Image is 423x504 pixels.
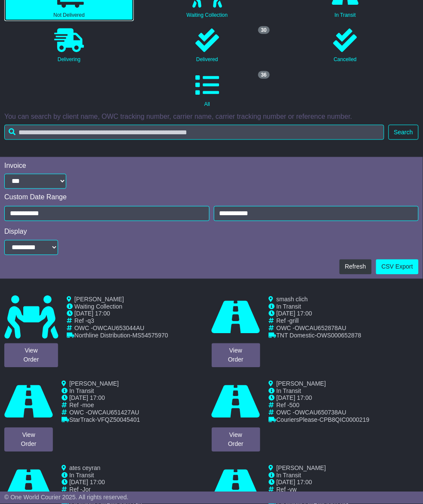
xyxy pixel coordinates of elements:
a: 30 Delivered [142,25,272,65]
span: vw [290,486,297,493]
span: smash clich [277,296,308,303]
span: OWCAU651427AU [88,409,139,416]
td: Ref - [69,402,140,409]
td: OWC - [277,409,370,417]
td: Ref - [277,318,361,325]
span: © One World Courier 2025. All rights reserved. [4,494,129,501]
span: ates ceyran [69,465,100,472]
span: grill [290,318,299,325]
span: In Transit [69,388,94,395]
span: [DATE] 17:00 [277,479,312,486]
span: moe [82,402,94,409]
span: [PERSON_NAME] [277,465,326,472]
span: [PERSON_NAME] [74,296,124,303]
span: In Transit [277,472,302,479]
span: 36 [258,71,270,79]
span: OWS000652878 [317,332,361,339]
td: - [277,417,370,424]
div: Invoice [4,161,419,170]
a: CSV Export [376,260,419,275]
span: OWCAU653044AU [93,325,145,332]
span: VFQZ50045401 [97,417,140,424]
td: Ref - [74,318,168,325]
span: OWCAU652878AU [295,325,346,332]
a: ViewOrder [4,428,53,452]
span: TNT Domestic [277,332,315,339]
a: Delivering [4,25,134,65]
button: Search [389,125,419,140]
td: Ref - [277,486,349,494]
span: [PERSON_NAME] [277,380,326,387]
td: Ref - [69,486,142,494]
span: q3 [87,318,94,325]
span: CouriersPlease [277,417,318,424]
button: Refresh [340,260,372,275]
span: CPB8QIC0000219 [320,417,370,424]
a: 36 All [142,70,272,110]
td: OWC - [69,409,140,417]
span: In Transit [277,388,302,395]
td: - [277,332,361,340]
p: You can search by client name, OWC tracking number, carrier name, carrier tracking number or refe... [4,112,419,121]
div: Custom Date Range [4,193,419,201]
td: OWC - [74,325,168,332]
td: - [69,417,140,424]
span: 500 [290,402,299,409]
div: Display [4,228,419,236]
span: [DATE] 17:00 [69,395,105,402]
span: Northline Distribution [74,332,130,339]
span: StarTrack [69,417,95,424]
a: ViewOrder [212,428,260,452]
span: [DATE] 17:00 [277,310,312,317]
td: - [74,332,168,340]
span: [PERSON_NAME] [69,380,119,387]
a: ViewOrder [212,343,260,368]
a: ViewOrder [4,343,58,368]
td: Ref - [277,402,370,409]
span: [DATE] 17:00 [69,479,105,486]
span: [DATE] 17:00 [74,310,110,317]
span: Jor [82,486,90,493]
span: [DATE] 17:00 [277,395,312,402]
span: Waiting Collection [74,303,123,310]
span: 30 [258,26,270,34]
a: Cancelled [281,25,410,65]
span: OWCAU650738AU [295,409,346,416]
span: In Transit [69,472,94,479]
td: OWC - [277,325,361,332]
span: MS54575970 [133,332,168,339]
span: In Transit [277,303,302,310]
